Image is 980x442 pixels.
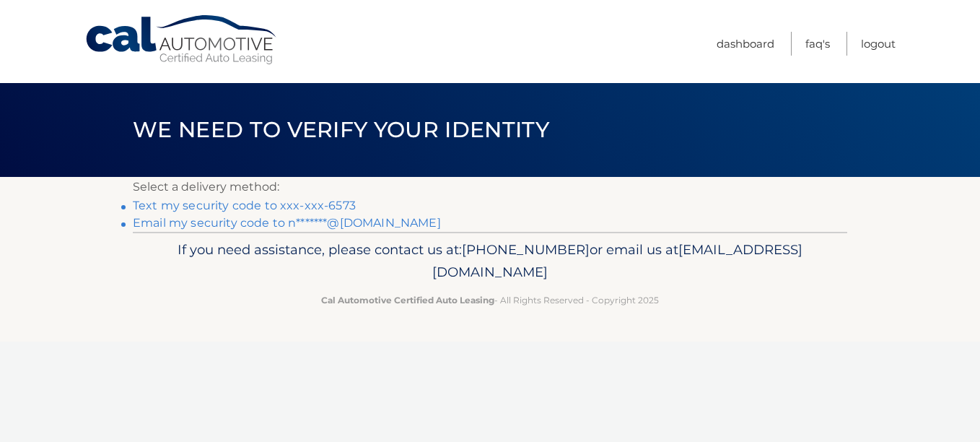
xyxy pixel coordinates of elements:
span: [PHONE_NUMBER] [462,241,590,258]
p: Select a delivery method: [133,177,847,197]
strong: Cal Automotive Certified Auto Leasing [321,295,494,305]
p: If you need assistance, please contact us at: or email us at [142,238,838,285]
a: Dashboard [717,32,774,56]
p: - All Rights Reserved - Copyright 2025 [142,292,838,308]
a: Text my security code to xxx-xxx-6573 [133,199,356,212]
a: FAQ's [805,32,830,56]
a: Cal Automotive [84,14,279,66]
a: Email my security code to n*******@[DOMAIN_NAME] [133,216,441,230]
span: We need to verify your identity [133,116,549,143]
a: Logout [861,32,896,56]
